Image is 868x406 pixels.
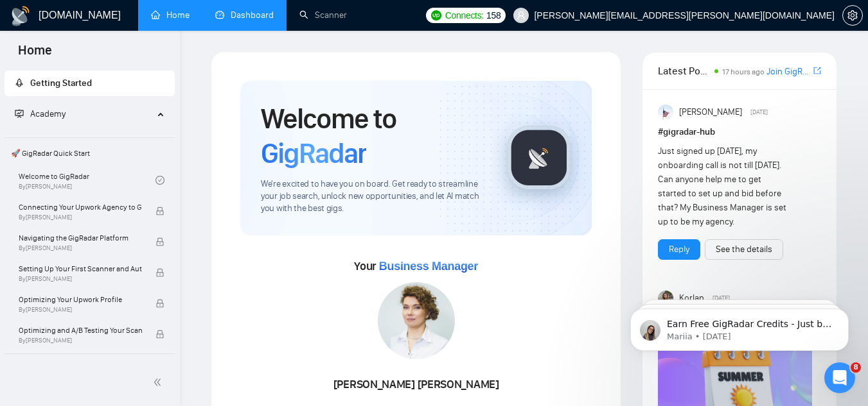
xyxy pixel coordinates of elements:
span: 158 [486,8,500,22]
span: lock [155,207,164,216]
img: logo [10,6,31,26]
span: By [PERSON_NAME] [19,275,142,283]
div: [PERSON_NAME] [PERSON_NAME] [321,374,511,396]
button: setting [842,5,863,26]
button: Reply [658,239,700,260]
span: check-circle [155,176,164,185]
span: By [PERSON_NAME] [19,214,142,221]
span: By [PERSON_NAME] [19,244,142,252]
span: lock [155,299,164,308]
span: user [517,11,526,20]
a: setting [842,10,863,21]
span: Connecting Your Upwork Agency to GigRadar [19,201,142,214]
img: Anisuzzaman Khan [658,105,673,120]
img: 1716501532812-19.jpg [378,282,455,359]
span: 8 [851,362,861,373]
span: 👑 Agency Success with GigRadar [6,357,173,382]
span: Academy [15,108,66,119]
span: 17 hours ago [722,67,765,76]
span: Academy [30,108,66,119]
a: homeHome [151,10,190,21]
span: Your [354,259,478,273]
a: Join GigRadar Slack Community [766,65,811,79]
span: fund-projection-screen [15,109,24,118]
li: Getting Started [4,71,175,96]
span: Setting Up Your First Scanner and Auto-Bidder [19,262,142,275]
h1: # gigradar-hub [658,125,821,139]
span: Getting Started [30,78,92,89]
a: Welcome to GigRadarBy[PERSON_NAME] [19,166,155,194]
span: Optimizing Your Upwork Profile [19,293,142,306]
span: Latest Posts from the GigRadar Community [658,63,711,79]
span: Navigating the GigRadar Platform [19,232,142,244]
span: 🚀 GigRadar Quick Start [6,140,173,166]
a: See the details [716,242,772,257]
span: Connects: [445,8,484,22]
span: [DATE] [750,106,768,118]
span: lock [155,268,164,277]
span: By [PERSON_NAME] [19,337,142,344]
span: lock [155,330,164,339]
span: [PERSON_NAME] [679,105,742,119]
span: We're excited to have you on board. Get ready to streamline your job search, unlock new opportuni... [261,178,486,215]
span: lock [155,237,164,246]
span: Business Manager [379,260,478,273]
span: rocket [15,78,24,87]
span: By [PERSON_NAME] [19,306,142,314]
span: double-left [153,376,166,389]
button: See the details [705,239,783,260]
span: setting [843,10,862,21]
span: GigRadar [261,136,366,171]
iframe: Intercom live chat [824,362,855,393]
div: Just signed up [DATE], my onboarding call is not till [DATE]. Can anyone help me to get started t... [658,144,788,229]
iframe: Intercom notifications message [611,282,868,371]
span: Optimizing and A/B Testing Your Scanner for Better Results [19,324,142,337]
a: Reply [669,242,689,257]
a: dashboardDashboard [215,10,274,21]
h1: Welcome to [261,101,486,171]
img: gigradar-logo.png [507,126,571,190]
span: export [813,65,821,76]
a: searchScanner [299,10,347,21]
img: upwork-logo.png [431,10,441,21]
span: Home [8,41,62,68]
a: export [813,65,821,77]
